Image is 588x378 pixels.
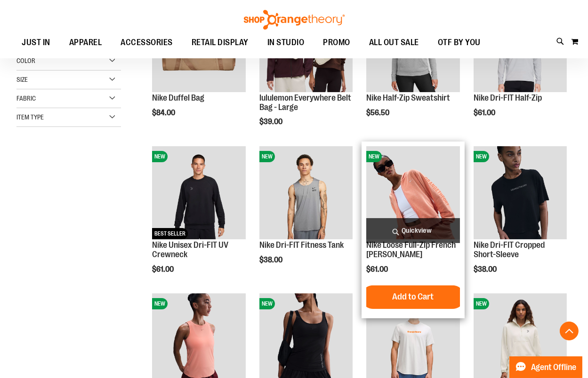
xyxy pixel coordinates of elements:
[152,265,175,274] span: $61.00
[259,146,353,239] img: Nike Dri-FIT Fitness Tank
[369,32,419,53] span: ALL OUT SALE
[366,146,459,241] a: Nike Loose Full-Zip French Terry HoodieNEW
[152,228,188,239] span: BEST SELLER
[469,142,572,298] div: product
[16,76,28,83] span: Size
[438,32,481,53] span: OTF BY YOU
[259,240,344,250] a: Nike Dri-FIT Fitness Tank
[16,113,44,121] span: Item Type
[474,109,497,117] span: $61.00
[259,151,275,162] span: NEW
[474,298,489,309] span: NEW
[259,256,284,264] span: $38.00
[474,240,545,259] a: Nike Dri-FIT Cropped Short-Sleeve
[152,298,168,309] span: NEW
[259,298,275,309] span: NEW
[147,142,250,298] div: product
[152,93,204,102] a: Nike Duffel Bag
[152,146,245,239] img: Nike Unisex Dri-FIT UV Crewneck
[366,151,382,162] span: NEW
[255,142,357,288] div: product
[152,146,245,241] a: Nike Unisex Dri-FIT UV CrewneckNEWBEST SELLER
[361,285,465,309] button: Add to Cart
[152,109,177,117] span: $84.00
[366,218,459,243] a: Quickview
[531,363,576,372] span: Agent Offline
[259,93,351,112] a: lululemon Everywhere Belt Bag - Large
[152,240,228,259] a: Nike Unisex Dri-FIT UV Crewneck
[259,146,353,241] a: Nike Dri-FIT Fitness TankNEW
[392,291,434,302] span: Add to Cart
[267,32,305,53] span: IN STUDIO
[474,265,498,274] span: $38.00
[16,57,35,64] span: Color
[560,322,579,340] button: Back To Top
[259,118,284,126] span: $39.00
[474,151,489,162] span: NEW
[192,32,249,53] span: RETAIL DISPLAY
[509,356,582,378] button: Agent Offline
[362,142,464,318] div: product
[366,93,450,102] a: Nike Half-Zip Sweatshirt
[366,240,456,259] a: Nike Loose Full-Zip French [PERSON_NAME]
[22,32,50,53] span: JUST IN
[366,146,459,239] img: Nike Loose Full-Zip French Terry Hoodie
[152,151,168,162] span: NEW
[69,32,102,53] span: APPAREL
[366,109,391,117] span: $56.50
[474,93,542,102] a: Nike Dri-FIT Half-Zip
[16,94,36,102] span: Fabric
[474,146,567,239] img: Nike Dri-FIT Cropped Short-Sleeve
[242,10,346,30] img: Shop Orangetheory
[366,265,389,274] span: $61.00
[474,146,567,241] a: Nike Dri-FIT Cropped Short-SleeveNEW
[121,32,173,53] span: ACCESSORIES
[323,32,350,53] span: PROMO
